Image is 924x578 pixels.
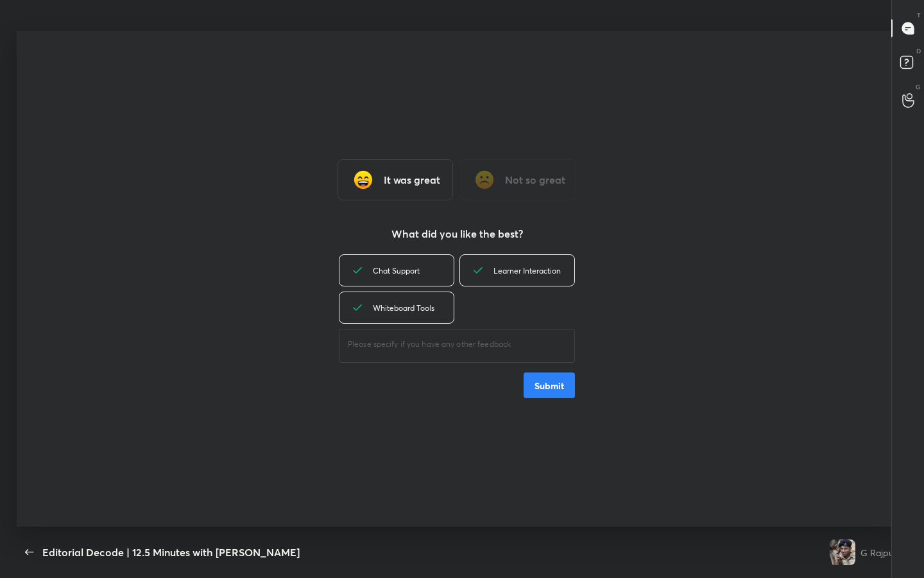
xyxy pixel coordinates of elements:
h3: What did you like the best? [391,226,523,241]
img: 4d6be83f570242e9b3f3d3ea02a997cb.jpg [830,539,855,565]
h3: It was great [384,172,440,188]
p: T [917,10,921,20]
p: D [916,46,921,56]
div: Learner Interaction [459,254,575,286]
p: G [916,82,921,92]
img: grinning_face_with_smiling_eyes_cmp.gif [350,167,376,193]
img: frowning_face_cmp.gif [472,167,497,193]
h3: Not so great [505,172,565,188]
div: Whiteboard Tools [339,292,454,324]
button: Submit [524,372,575,398]
div: G Rajput [860,546,897,559]
div: Editorial Decode | 12.5 Minutes with [PERSON_NAME] [42,545,300,560]
div: Chat Support [339,254,454,286]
